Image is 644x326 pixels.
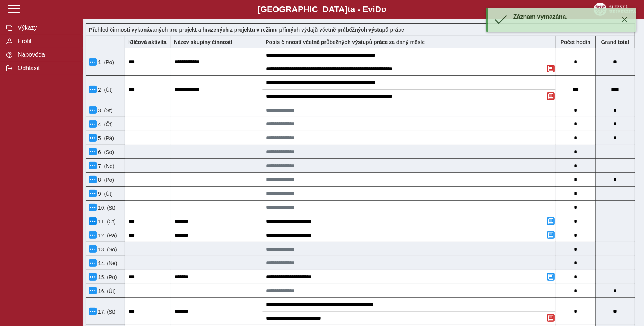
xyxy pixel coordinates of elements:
button: Menu [89,176,97,183]
button: Menu [89,308,97,315]
button: Menu [89,120,97,128]
b: Počet hodin [556,39,595,45]
span: 4. (Čt) [97,121,113,127]
span: Výkazy [15,24,76,31]
button: Odstranit poznámku [547,92,555,100]
button: Menu [89,217,97,225]
span: 16. (Út) [97,288,116,294]
button: Menu [89,273,97,281]
span: Nápověda [15,51,76,58]
button: Přidat poznámku [547,273,555,281]
span: 2. (Út) [97,87,113,93]
button: Menu [89,287,97,294]
span: 12. (Pá) [97,232,117,238]
button: Odstranit poznámku [547,314,555,322]
span: 7. (Ne) [97,163,114,169]
span: 17. (St) [97,309,115,315]
span: 14. (Ne) [97,260,117,266]
span: 13. (So) [97,246,117,252]
span: o [381,5,386,14]
button: Menu [89,231,97,239]
button: Odstranit poznámku [547,65,555,72]
span: Odhlásit [15,65,76,72]
span: 15. (Po) [97,274,117,280]
span: 6. (So) [97,149,114,155]
img: logo_web_su.png [594,3,636,16]
span: D [375,5,381,14]
span: 10. (St) [97,205,115,211]
b: [GEOGRAPHIC_DATA] a - Evi [23,5,621,14]
b: Název skupiny činností [174,39,232,45]
button: Menu [89,190,97,197]
button: Menu [89,106,97,114]
span: 8. (Po) [97,177,114,183]
button: Menu [89,245,97,253]
button: Menu [89,259,97,267]
span: Záznam vymazána. [513,14,568,20]
b: Suma za den přes všechny výkazy [596,39,635,45]
span: 1. (Po) [97,59,114,65]
button: Menu [89,204,97,211]
button: Přidat poznámku [547,231,555,239]
span: 11. (Čt) [97,219,116,225]
span: 5. (Pá) [97,135,114,141]
button: Přidat poznámku [547,217,555,225]
button: Menu [89,162,97,169]
b: Přehled činností vykonávaných pro projekt a hrazených z projektu v režimu přímých výdajů včetně p... [89,27,404,33]
span: Profil [15,38,76,45]
b: Popis činností včetně průbežných výstupů práce za daný měsíc [265,39,425,45]
button: Menu [89,86,97,93]
span: 9. (Út) [97,191,113,197]
button: Menu [89,148,97,155]
button: Menu [89,134,97,142]
b: Klíčová aktivita [128,39,167,45]
button: Menu [89,58,97,66]
span: 3. (St) [97,107,112,113]
span: t [347,5,350,14]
